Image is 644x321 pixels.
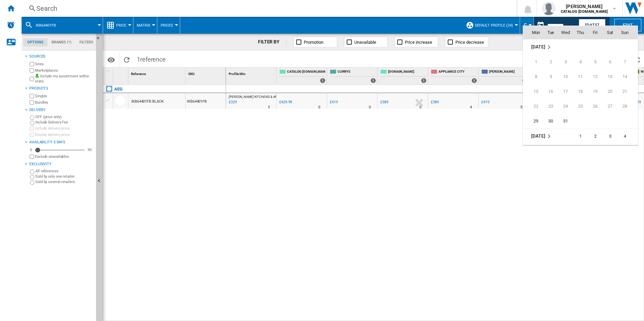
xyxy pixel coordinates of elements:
th: Tue [543,26,558,39]
td: September 2022 [523,129,573,144]
td: Wednesday August 3 2022 [558,55,573,69]
td: Friday August 19 2022 [588,84,603,99]
td: Thursday August 11 2022 [573,69,588,84]
th: Fri [588,26,603,39]
td: Monday August 15 2022 [523,84,543,99]
span: 1 [574,130,587,143]
td: Friday September 2 2022 [588,129,603,144]
td: Sunday August 21 2022 [617,84,638,99]
td: Tuesday August 30 2022 [543,114,558,129]
tr: Week 1 [523,129,638,144]
span: 29 [529,114,543,128]
td: Monday August 22 2022 [523,99,543,114]
span: 4 [618,130,632,143]
td: Thursday August 18 2022 [573,84,588,99]
tr: Week 4 [523,99,638,114]
td: Thursday August 25 2022 [573,99,588,114]
td: Tuesday August 9 2022 [543,69,558,84]
td: Monday August 29 2022 [523,114,543,129]
span: 3 [603,130,617,143]
th: Sun [617,26,638,39]
td: Wednesday August 10 2022 [558,69,573,84]
td: Sunday August 28 2022 [617,99,638,114]
span: 31 [559,114,572,128]
td: Tuesday August 2 2022 [543,55,558,69]
span: [DATE] [531,133,545,139]
th: Thu [573,26,588,39]
tr: Week 3 [523,84,638,99]
td: Wednesday August 17 2022 [558,84,573,99]
td: Wednesday August 24 2022 [558,99,573,114]
td: Monday August 8 2022 [523,69,543,84]
span: [DATE] [531,44,545,49]
th: Wed [558,26,573,39]
td: Tuesday August 23 2022 [543,99,558,114]
td: Sunday August 7 2022 [617,55,638,69]
td: Saturday August 27 2022 [603,99,617,114]
td: Thursday September 1 2022 [573,129,588,144]
td: Friday August 5 2022 [588,55,603,69]
td: Saturday August 13 2022 [603,69,617,84]
th: Mon [523,26,543,39]
tr: Week 5 [523,114,638,129]
td: Wednesday August 31 2022 [558,114,573,129]
td: Saturday August 6 2022 [603,55,617,69]
th: Sat [603,26,617,39]
tr: Week undefined [523,39,638,55]
td: Friday August 26 2022 [588,99,603,114]
tr: Week 2 [523,69,638,84]
span: 30 [544,114,557,128]
span: 2 [588,130,602,143]
td: Saturday August 20 2022 [603,84,617,99]
td: Thursday August 4 2022 [573,55,588,69]
td: Monday August 1 2022 [523,55,543,69]
td: Friday August 12 2022 [588,69,603,84]
md-calendar: Calendar [523,26,638,145]
td: August 2022 [523,39,638,55]
td: Saturday September 3 2022 [603,129,617,144]
td: Tuesday August 16 2022 [543,84,558,99]
td: Sunday August 14 2022 [617,69,638,84]
tr: Week 1 [523,55,638,69]
td: Sunday September 4 2022 [617,129,638,144]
